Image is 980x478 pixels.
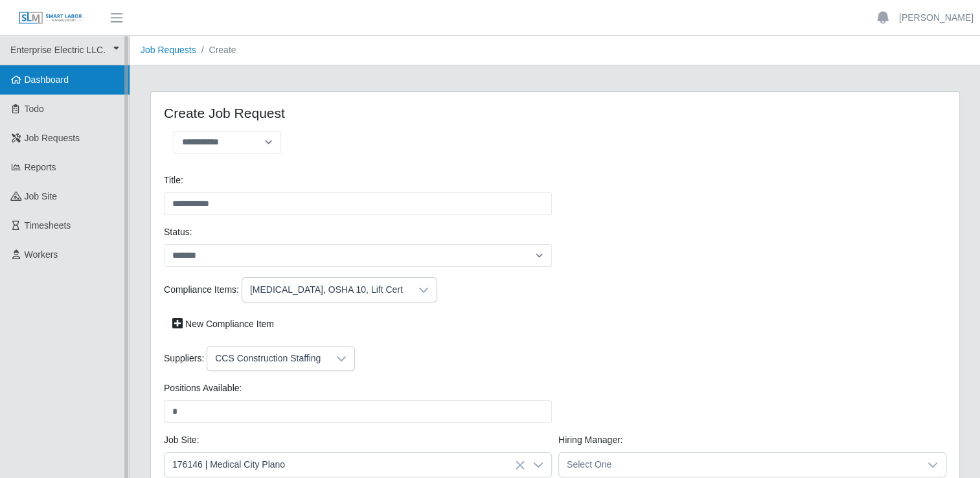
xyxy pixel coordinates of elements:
span: Select One [559,453,920,477]
label: Hiring Manager: [558,433,623,447]
li: Create [196,43,236,57]
label: Positions Available: [164,381,242,395]
span: Dashboard [25,74,69,85]
h4: Create Job Request [164,105,545,121]
span: Timesheets [25,220,71,231]
body: Rich Text Area. Press ALT-0 for help. [10,10,769,54]
span: Workers [25,249,58,260]
span: Todo [25,104,44,114]
label: job site: [164,433,199,447]
a: Job Requests [141,45,196,55]
img: SLM Logo [18,11,83,25]
span: 176146 | Medical City Plano [165,453,525,477]
a: [PERSON_NAME] [899,11,974,25]
label: Suppliers: [164,352,204,365]
label: Title: [164,174,183,187]
label: Status: [164,225,192,239]
span: job site [25,191,58,201]
label: Compliance Items: [164,283,239,297]
span: Reports [25,162,56,172]
body: Rich Text Area. Press ALT-0 for help. [10,10,769,25]
a: New Compliance Item [164,313,282,336]
div: CCS Construction Staffing [207,347,328,370]
span: Job Requests [25,133,80,143]
div: [MEDICAL_DATA], OSHA 10, Lift Cert [242,278,411,302]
